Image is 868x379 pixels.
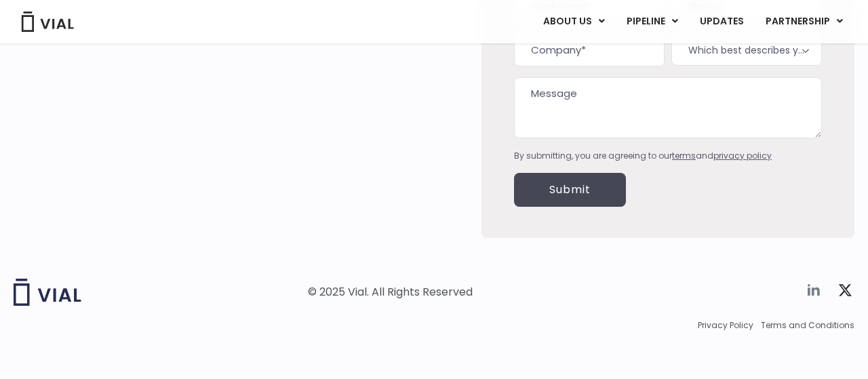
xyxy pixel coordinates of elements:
a: UPDATES [689,10,754,33]
a: Terms and Conditions [761,319,854,332]
img: Vial logo wih "Vial" spelled out [14,279,81,306]
input: Company* [514,34,665,66]
span: Which best describes you?* [671,34,822,66]
input: Submit [514,173,626,207]
img: Vial Logo [20,12,75,32]
a: privacy policy [713,150,772,161]
a: ABOUT USMenu Toggle [532,10,615,33]
div: By submitting, you are agreeing to our and [514,150,822,162]
div: © 2025 Vial. All Rights Reserved [308,285,473,300]
a: PARTNERSHIPMenu Toggle [755,10,854,33]
a: terms [672,150,696,161]
a: Privacy Policy [698,319,753,332]
a: PIPELINEMenu Toggle [616,10,688,33]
